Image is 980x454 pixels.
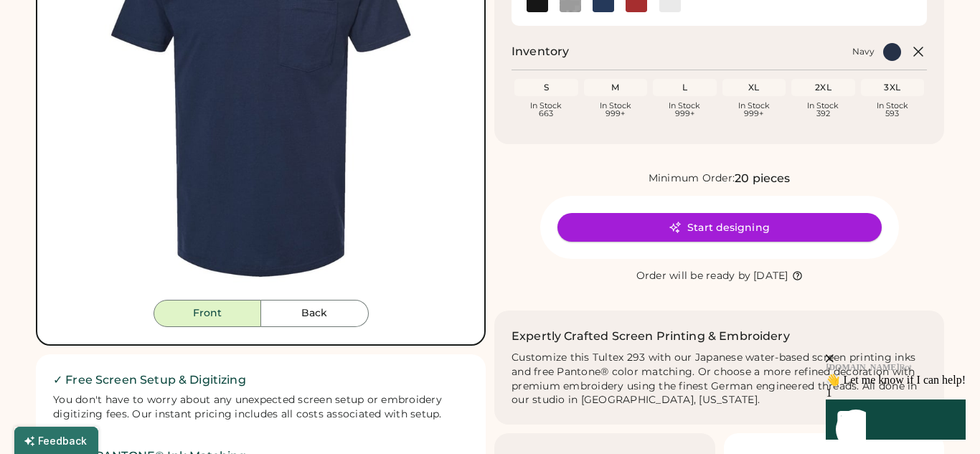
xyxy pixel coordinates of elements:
[735,170,790,187] div: 20 pieces
[656,82,714,93] div: L
[852,46,875,57] div: Navy
[517,102,575,118] div: In Stock 663
[53,372,468,389] h2: ✓ Free Screen Setup & Digitizing
[636,269,751,283] div: Order will be ready by
[154,300,261,327] button: Front
[656,102,714,118] div: In Stock 999+
[512,43,569,60] h2: Inventory
[864,82,922,93] div: 3XL
[794,102,852,118] div: In Stock 392
[725,82,783,93] div: XL
[587,102,645,118] div: In Stock 999+
[517,82,575,93] div: S
[649,171,735,186] div: Minimum Order:
[864,102,922,118] div: In Stock 593
[794,82,852,93] div: 2XL
[557,213,882,242] button: Start designing
[53,393,468,422] div: You don't have to worry about any unexpected screen setup or embroidery digitizing fees. Our inst...
[512,328,790,345] h2: Expertly Crafted Screen Printing & Embroidery
[261,300,369,327] button: Back
[512,351,927,408] div: Customize this Tultex 293 with our Japanese water-based screen printing inks and free Pantone® co...
[587,82,645,93] div: M
[753,269,788,283] div: [DATE]
[725,102,783,118] div: In Stock 999+
[740,270,976,451] iframe: Front Chat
